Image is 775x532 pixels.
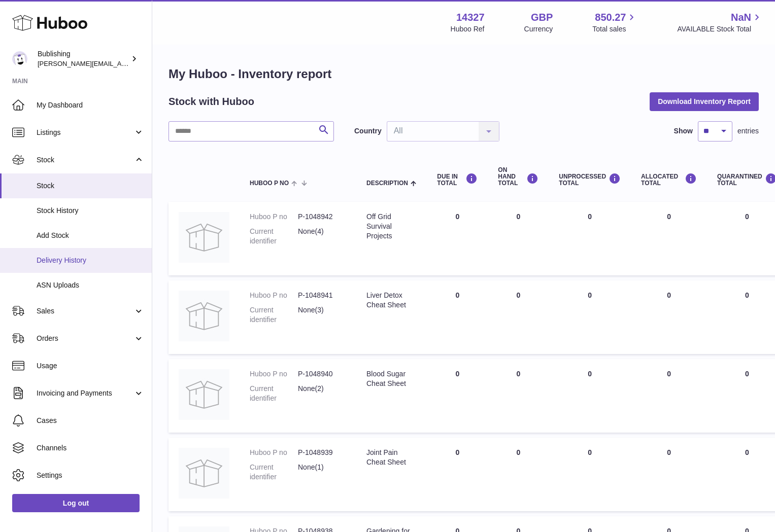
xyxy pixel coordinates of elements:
[488,280,549,354] td: 0
[250,369,298,379] dt: Huboo P no
[12,494,140,512] a: Log out
[437,173,478,187] div: DUE IN TOTAL
[37,361,144,371] span: Usage
[427,202,488,275] td: 0
[298,384,346,403] dd: None(2)
[549,359,631,433] td: 0
[427,438,488,511] td: 0
[37,443,144,453] span: Channels
[366,212,417,241] div: Off Grid Survival Projects
[298,305,346,325] dd: None(3)
[745,370,749,378] span: 0
[298,212,346,222] dd: P-1048942
[366,369,417,388] div: Blood Sugar Cheat Sheet
[37,128,133,137] span: Listings
[298,369,346,379] dd: P-1048940
[498,167,538,187] div: ON HAND Total
[37,155,133,165] span: Stock
[37,416,144,425] span: Cases
[179,212,229,263] img: product image
[366,448,417,467] div: Joint Pain Cheat Sheet
[631,280,707,354] td: 0
[451,24,485,34] div: Huboo Ref
[38,59,204,67] span: [PERSON_NAME][EMAIL_ADDRESS][DOMAIN_NAME]
[641,173,697,187] div: ALLOCATED Total
[745,291,749,299] span: 0
[38,49,129,68] div: Bublishing
[37,181,144,191] span: Stock
[37,206,144,216] span: Stock History
[12,51,27,66] img: hamza@bublishing.com
[179,291,229,341] img: product image
[592,11,637,34] a: 850.27 Total sales
[250,448,298,457] dt: Huboo P no
[298,291,346,300] dd: P-1048941
[631,359,707,433] td: 0
[250,463,298,482] dt: Current identifier
[488,202,549,275] td: 0
[549,280,631,354] td: 0
[745,448,749,456] span: 0
[674,126,693,136] label: Show
[650,92,759,111] button: Download Inventory Report
[559,173,621,187] div: UNPROCESSED Total
[631,438,707,511] td: 0
[37,100,144,110] span: My Dashboard
[366,180,408,187] span: Description
[631,202,707,275] td: 0
[731,11,751,24] span: NaN
[250,227,298,246] dt: Current identifier
[250,180,289,187] span: Huboo P no
[37,231,144,240] span: Add Stock
[250,291,298,300] dt: Huboo P no
[488,359,549,433] td: 0
[677,24,763,34] span: AVAILABLE Stock Total
[524,24,553,34] div: Currency
[592,24,637,34] span: Total sales
[549,202,631,275] td: 0
[169,66,759,82] h1: My Huboo - Inventory report
[354,126,382,136] label: Country
[250,305,298,325] dt: Current identifier
[37,334,133,343] span: Orders
[427,359,488,433] td: 0
[298,448,346,457] dd: P-1048939
[531,11,553,24] strong: GBP
[250,212,298,222] dt: Huboo P no
[298,227,346,246] dd: None(4)
[37,471,144,480] span: Settings
[456,11,485,24] strong: 14327
[37,388,133,398] span: Invoicing and Payments
[250,384,298,403] dt: Current identifier
[737,126,759,136] span: entries
[37,306,133,316] span: Sales
[549,438,631,511] td: 0
[37,280,144,290] span: ASN Uploads
[745,212,749,221] span: 0
[488,438,549,511] td: 0
[427,280,488,354] td: 0
[298,463,346,482] dd: None(1)
[595,11,626,24] span: 850.27
[179,369,229,420] img: product image
[366,291,417,310] div: Liver Detox Cheat Sheet
[179,448,229,499] img: product image
[37,256,144,265] span: Delivery History
[677,11,763,34] a: NaN AVAILABLE Stock Total
[169,95,254,109] h2: Stock with Huboo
